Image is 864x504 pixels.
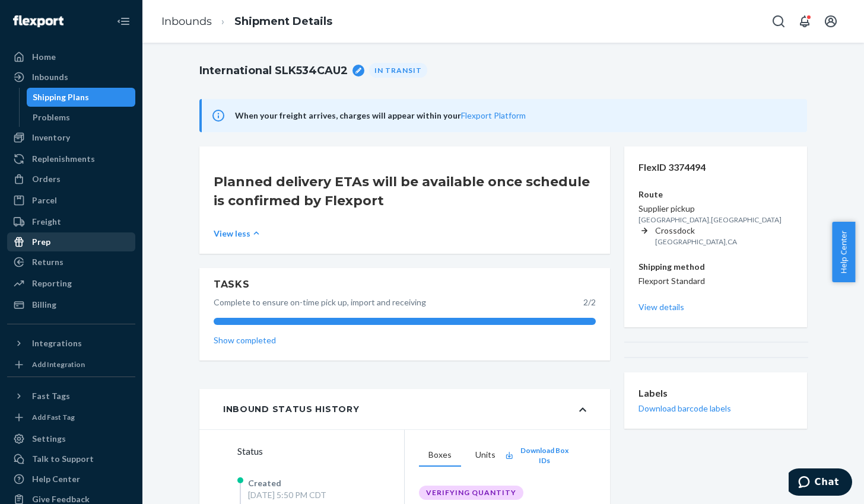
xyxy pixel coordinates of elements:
[7,334,135,353] button: Integrations
[32,153,95,165] div: Replenishments
[32,299,56,311] div: Billing
[32,51,56,63] div: Home
[7,253,135,272] a: Returns
[248,489,326,501] div: [DATE] 5:50 PM CDT
[32,412,75,422] div: Add Fast Tag
[32,236,50,248] div: Prep
[214,297,426,307] span: Complete to ensure on-time pick up, import and receiving
[7,295,135,314] a: Billing
[767,9,790,33] button: Open Search Box
[214,334,596,346] a: Show completed
[639,261,793,273] p: Shipping method
[7,470,135,489] a: Help Center
[112,9,135,33] button: Close Navigation
[32,337,82,349] div: Integrations
[248,478,281,488] span: Created
[32,194,57,206] div: Parcel
[639,203,782,215] p: Supplier pickup
[214,277,596,292] h1: Tasks
[32,277,72,289] div: Reporting
[32,390,70,402] div: Fast Tags
[819,9,843,33] button: Open account menu
[32,132,70,143] div: Inventory
[639,215,782,225] p: [GEOGRAPHIC_DATA] , [GEOGRAPHIC_DATA]
[7,410,135,425] a: Add Fast Tag
[639,275,793,287] p: Flexport Standard
[639,387,793,400] p: Labels
[237,444,404,458] div: Status
[7,274,135,293] a: Reporting
[505,445,572,465] button: Download Box IDs
[583,297,596,307] span: 2 / 2
[7,191,135,210] a: Parcel
[789,468,852,498] iframe: Opens a widget where you can chat to one of our agents
[32,473,80,485] div: Help Center
[639,189,793,200] p: Route
[214,173,596,210] h1: Planned delivery ETAs will be available once schedule is confirmed by Flexport
[832,222,855,282] button: Help Center
[32,71,68,83] div: Inbounds
[7,387,135,406] button: Fast Tags
[7,68,135,87] a: Inbounds
[7,212,135,231] a: Freight
[7,232,135,251] a: Prep
[655,225,737,237] p: Crossdock
[32,216,61,228] div: Freight
[7,170,135,189] a: Orders
[655,237,737,247] p: [GEOGRAPHIC_DATA] , CA
[7,47,135,66] a: Home
[27,88,136,107] a: Shipping Plans
[32,453,94,465] div: Talk to Support
[152,4,342,39] ol: breadcrumbs
[793,9,817,33] button: Open notifications
[223,403,359,415] div: Inbound Status History
[461,110,526,120] a: Flexport Platform
[639,403,793,414] a: Download barcode labels
[639,161,793,174] p: FlexID 3374494
[214,227,596,240] a: View less
[32,256,63,268] div: Returns
[7,429,135,448] a: Settings
[161,15,212,28] a: Inbounds
[234,15,332,28] a: Shipment Details
[639,301,793,313] a: View details
[7,358,135,372] a: Add Integration
[426,488,516,497] span: VERIFYING QUANTITY
[7,449,135,468] button: Talk to Support
[466,444,505,467] button: Units
[33,91,89,103] div: Shipping Plans
[13,15,63,27] img: Flexport logo
[7,128,135,147] a: Inventory
[32,433,66,445] div: Settings
[235,109,793,123] span: When your freight arrives, charges will appear within your
[199,61,348,80] span: International SLK534CAU2
[32,173,61,185] div: Orders
[33,111,70,123] div: Problems
[369,63,427,78] div: In transit
[27,108,136,127] a: Problems
[7,149,135,168] a: Replenishments
[419,444,461,467] button: Boxes
[32,359,85,369] div: Add Integration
